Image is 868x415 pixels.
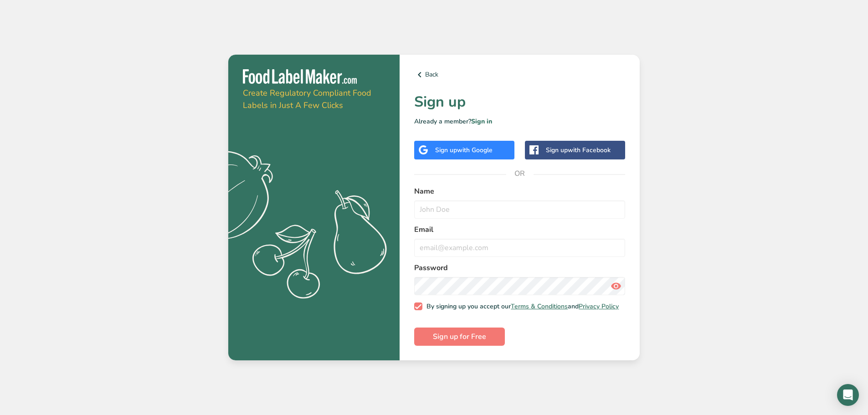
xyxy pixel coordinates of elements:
[414,69,625,80] a: Back
[243,87,371,111] span: Create Regulatory Compliant Food Labels in Just A Few Clicks
[414,262,625,273] label: Password
[414,200,625,219] input: John Doe
[511,302,568,311] a: Terms & Conditions
[243,69,357,84] img: Food Label Maker
[579,302,619,311] a: Privacy Policy
[414,224,625,235] label: Email
[414,239,625,257] input: email@example.com
[422,302,619,311] span: By signing up you accept our and
[414,328,505,346] button: Sign up for Free
[471,117,492,126] a: Sign in
[837,384,859,406] div: Open Intercom Messenger
[433,331,486,342] span: Sign up for Free
[414,91,625,113] h1: Sign up
[457,146,493,154] span: with Google
[414,117,625,126] p: Already a member?
[506,160,534,187] span: OR
[568,146,611,154] span: with Facebook
[414,186,625,197] label: Name
[546,145,611,155] div: Sign up
[435,145,493,155] div: Sign up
